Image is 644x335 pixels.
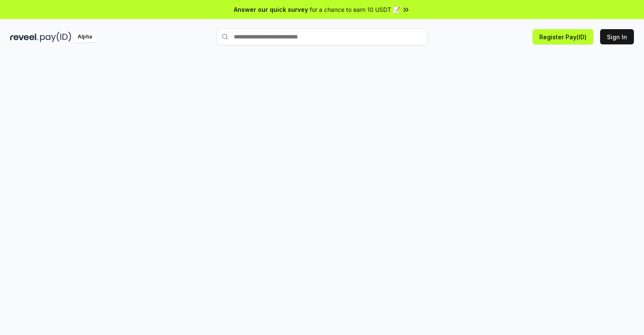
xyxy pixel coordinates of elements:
[310,5,400,14] span: for a chance to earn 10 USDT 📝
[10,32,38,42] img: reveel_dark
[533,29,593,44] button: Register Pay(ID)
[234,5,308,14] span: Answer our quick survey
[73,32,97,42] div: Alpha
[40,32,71,42] img: pay_id
[600,29,634,44] button: Sign In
